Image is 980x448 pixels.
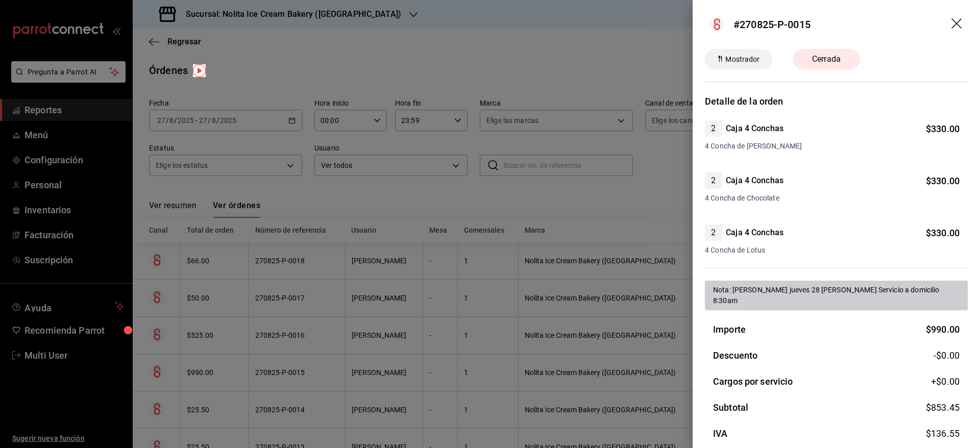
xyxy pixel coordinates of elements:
h4: Caja 4 Conchas [726,227,783,239]
span: 2 [705,122,722,135]
h3: Subtotal [713,401,748,414]
h3: IVA [713,427,727,440]
span: $ 853.45 [926,402,960,413]
span: 2 [705,175,722,187]
span: -$0.00 [934,349,960,362]
div: #270825-P-0015 [733,17,811,32]
h3: Detalle de la orden [705,94,968,108]
h3: Cargos por servicio [713,375,793,388]
span: +$ 0.00 [931,375,960,388]
span: $ 136.55 [926,428,960,439]
h4: Caja 4 Conchas [726,175,783,187]
button: drag [951,18,964,31]
span: $ 990.00 [926,324,960,335]
h3: Importe [713,322,746,336]
span: $ 330.00 [926,123,960,134]
span: 4 Concha de Lotus [705,245,960,256]
span: 4 Concha de [PERSON_NAME] [705,141,960,152]
span: 2 [705,227,722,239]
span: 4 Concha de Chocolate [705,193,960,204]
span: $ 330.00 [926,228,960,238]
h3: Descuento [713,349,757,362]
span: Cerrada [806,53,847,65]
div: Nota: [PERSON_NAME] jueves 28 [PERSON_NAME] Servicio a domicilio 8:30am [713,285,960,306]
img: Tooltip marker [193,64,206,77]
h4: Caja 4 Conchas [726,122,783,135]
span: $ 330.00 [926,176,960,186]
span: Mostrador [721,54,764,65]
